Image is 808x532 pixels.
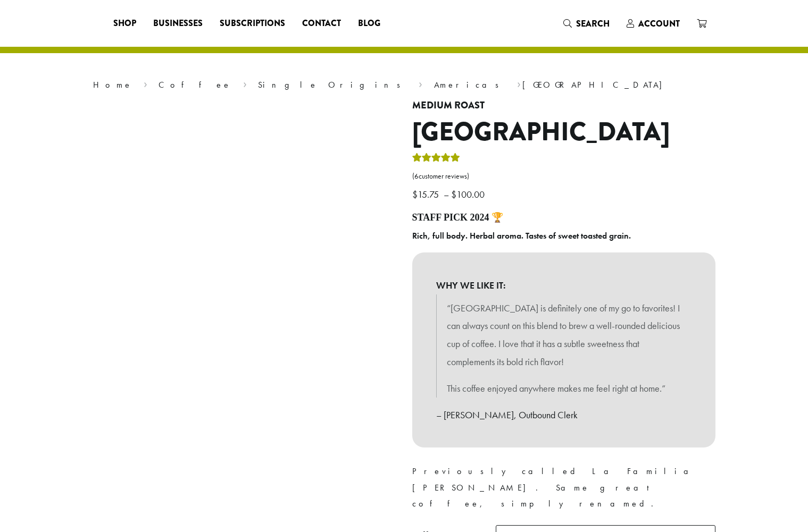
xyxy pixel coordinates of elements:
[451,188,487,200] bdi: 100.00
[419,75,422,91] span: ›
[258,79,407,90] a: Single Origins
[243,75,247,91] span: ›
[412,212,715,224] h4: STAFF PICK 2024 🏆
[93,79,132,90] a: Home
[159,79,231,90] a: Coffee
[555,15,618,32] a: Search
[444,188,449,200] span: –
[517,75,521,91] span: ›
[302,17,341,30] span: Contact
[436,406,692,424] p: – [PERSON_NAME], Outbound Clerk
[113,17,136,30] span: Shop
[412,230,631,241] b: Rich, full body. Herbal aroma. Tastes of sweet toasted grain.
[447,299,681,371] p: “[GEOGRAPHIC_DATA] is definitely one of my go to favorites! I can always count on this blend to b...
[436,276,692,294] b: WHY WE LIKE IT:
[412,188,418,200] span: $
[414,172,419,181] span: 6
[220,17,285,30] span: Subscriptions
[434,79,506,90] a: Americas
[447,379,681,398] p: This coffee enjoyed anywhere makes me feel right at home.”
[144,75,147,91] span: ›
[358,17,380,30] span: Blog
[412,117,715,148] h1: [GEOGRAPHIC_DATA]
[105,15,145,32] a: Shop
[412,151,460,167] div: Rated 4.83 out of 5
[412,100,715,112] h4: Medium Roast
[576,18,610,30] span: Search
[638,18,680,30] span: Account
[412,463,715,511] p: Previously called La Familia [PERSON_NAME]. Same great coffee, simply renamed.
[412,171,715,182] a: (6customer reviews)
[153,17,203,30] span: Businesses
[93,79,715,91] nav: Breadcrumb
[451,188,456,200] span: $
[412,188,442,200] bdi: 15.75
